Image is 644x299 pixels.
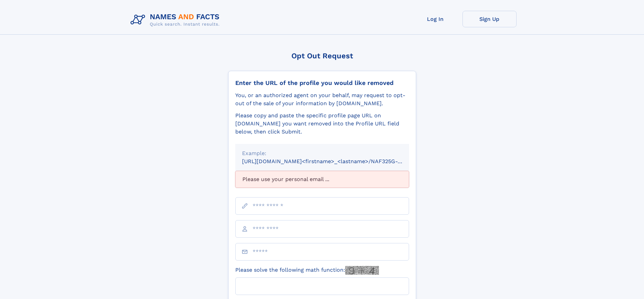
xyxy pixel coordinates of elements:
small: [URL][DOMAIN_NAME]<firstname>_<lastname>/NAF325G-xxxxxxxx [242,158,422,165]
div: Enter the URL of the profile you would like removed [235,79,409,87]
div: You, or an authorized agent on your behalf, may request to opt-out of the sale of your informatio... [235,91,409,108]
a: Sign Up [462,11,517,27]
div: Please copy and paste the specific profile page URL on [DOMAIN_NAME] you want removed into the Pr... [235,112,409,136]
a: Log In [408,11,462,27]
div: Opt Out Request [228,52,416,60]
div: Example: [242,149,402,157]
img: Logo Names and Facts [128,11,225,29]
label: Please solve the following math function: [235,266,379,275]
div: Please use your personal email ... [235,171,409,188]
